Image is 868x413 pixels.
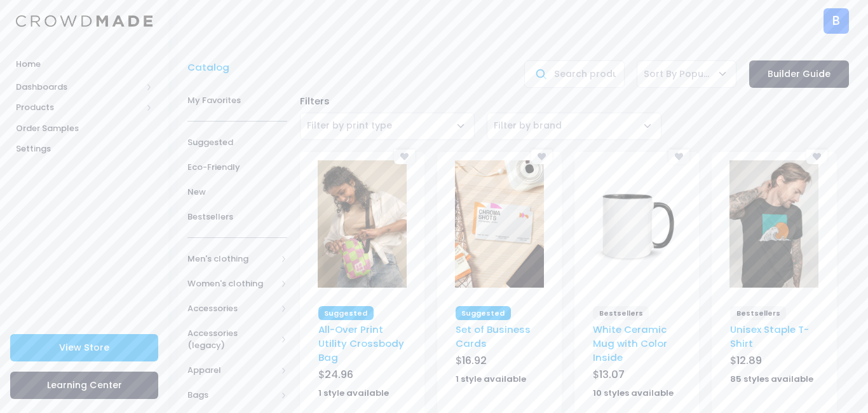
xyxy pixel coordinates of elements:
span: Filter by brand [494,119,562,132]
span: View Store [59,341,109,354]
div: $ [593,367,681,385]
span: Filter by print type [307,119,392,132]
span: Suggested [456,306,511,320]
input: Search products [524,60,624,88]
a: All-Over Print Utility Crossbody Bag [318,323,404,365]
a: White Ceramic Mug with Color Inside [593,323,667,365]
span: Accessories [187,302,276,315]
span: Bags [187,389,276,402]
a: Set of Business Cards [456,323,531,350]
span: Filter by brand [487,113,661,140]
div: Filters [294,94,855,108]
span: Filter by print type [300,113,475,140]
div: $ [456,353,543,371]
a: Unisex Staple T-Shirt [730,323,809,350]
span: New [187,186,287,199]
a: View Store [10,334,158,361]
span: 13.07 [599,367,625,382]
span: Home [16,58,153,71]
a: My Favorites [187,88,287,113]
span: Apparel [187,364,276,377]
span: Accessories (legacy) [187,327,276,352]
span: Bestsellers [730,306,786,320]
div: $ [730,353,818,371]
span: Eco-Friendly [187,161,287,174]
span: Sort By Popular [637,60,736,88]
a: Suggested [187,130,287,155]
span: Dashboards [16,81,142,94]
img: Logo [16,15,153,27]
strong: 10 styles available [593,387,674,399]
div: B [824,8,849,34]
div: $ [318,367,406,385]
a: New [187,179,287,204]
strong: 85 styles available [730,373,813,385]
span: Learning Center [47,379,122,391]
a: Bestsellers [187,204,287,229]
span: 24.96 [325,367,353,382]
span: Order Samples [16,122,153,135]
span: Men's clothing [187,253,276,265]
span: 16.92 [462,353,487,368]
span: Settings [16,143,153,155]
strong: 1 style available [456,373,526,385]
a: Catalog [187,60,236,74]
a: Builder Guide [749,60,849,88]
span: Bestsellers [593,306,649,320]
span: 12.89 [736,353,762,368]
span: Bestsellers [187,211,287,223]
span: Suggested [318,306,374,320]
span: Filter by brand [494,119,562,132]
a: Learning Center [10,372,158,399]
span: Filter by print type [307,119,392,132]
span: Products [16,101,142,114]
span: Suggested [187,136,287,149]
a: Eco-Friendly [187,155,287,179]
span: Women's clothing [187,277,276,290]
strong: 1 style available [318,387,389,399]
span: My Favorites [187,94,287,107]
span: Sort By Popular [644,67,711,81]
